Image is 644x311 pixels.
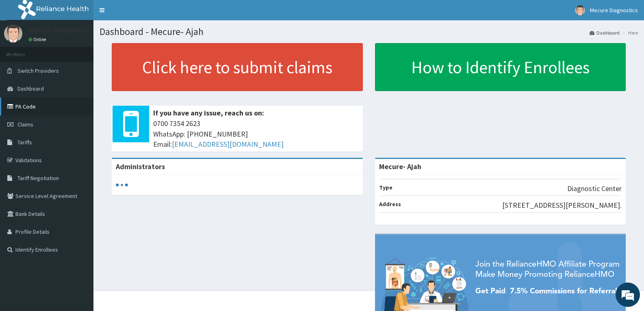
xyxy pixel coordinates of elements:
[502,200,622,211] p: [STREET_ADDRESS][PERSON_NAME].
[567,183,622,194] p: Diagnostic Center
[153,108,264,117] b: If you have any issue, reach us on:
[379,200,401,208] b: Address
[17,85,44,92] span: Dashboard
[28,26,90,34] p: Mecure Diagnostics
[379,162,421,171] strong: Mecure- Ajah
[153,118,359,150] span: 0700 7354 2623 WhatsApp: [PHONE_NUMBER] Email:
[28,37,48,42] a: Online
[4,24,22,43] img: User Image
[575,5,585,15] img: User Image
[17,67,59,74] span: Switch Providers
[590,7,638,14] span: Mecure Diagnostics
[17,121,33,128] span: Claims
[17,174,59,182] span: Tariff Negotiation
[112,43,363,91] a: Click here to submit claims
[375,43,626,91] a: How to Identify Enrollees
[379,184,392,191] b: Type
[620,29,638,36] li: Here
[116,162,165,171] b: Administrators
[172,139,284,149] a: [EMAIL_ADDRESS][DOMAIN_NAME]
[100,26,638,37] h1: Dashboard - Mecure- Ajah
[590,29,620,36] a: Dashboard
[116,179,128,191] svg: audio-loading
[17,139,32,146] span: Tariffs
